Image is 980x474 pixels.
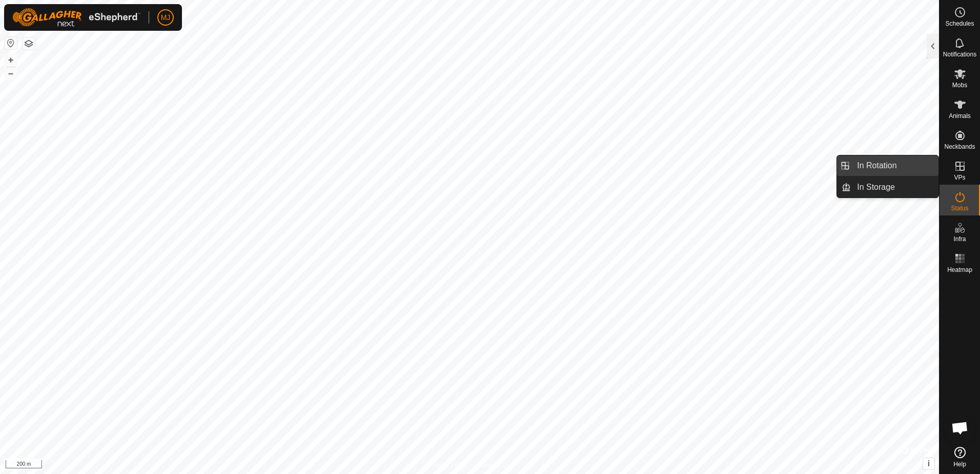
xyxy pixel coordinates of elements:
span: Status [951,205,968,211]
div: Open chat [945,412,975,443]
li: In Storage [837,177,938,197]
a: Privacy Policy [429,461,467,470]
a: Contact Us [480,461,510,470]
span: Schedules [945,21,974,27]
li: In Rotation [837,155,938,176]
span: In Storage [857,181,895,193]
span: Heatmap [947,267,972,273]
img: Gallagher Logo [12,8,140,27]
span: Help [953,461,966,467]
button: + [5,54,17,66]
a: In Rotation [851,155,938,176]
span: i [928,459,930,468]
button: – [5,67,17,80]
span: In Rotation [857,160,896,172]
button: i [923,458,934,469]
a: In Storage [851,177,938,197]
span: Neckbands [944,144,975,150]
span: Mobs [952,82,967,88]
span: Infra [953,236,966,242]
button: Reset Map [5,37,17,49]
a: Help [940,443,980,471]
span: VPs [954,174,965,181]
button: Map Layers [23,37,35,50]
span: Notifications [943,51,976,57]
span: MJ [161,12,171,23]
span: Animals [949,113,971,119]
